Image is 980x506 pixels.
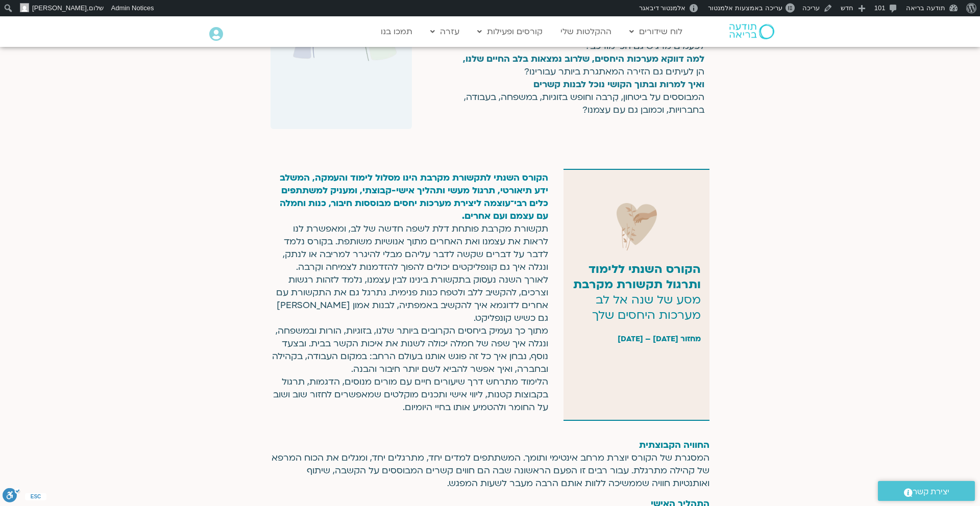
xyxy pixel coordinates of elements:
a: תמכו בנו [376,22,418,41]
strong: הקורס השנתי ללימוד [589,261,701,277]
a: לוח שידורים [624,22,688,41]
a: עזרה [425,22,464,41]
p: המסגרת של הקורס יוצרת מרחב אינטימי ותומך. המשתתפים למדים יחד, מתרגלים יחד, ומגלים את הכוח המרפא ש... [271,439,709,490]
a: יצירת קשר [878,481,975,501]
a: קורסים ופעילות [472,22,548,41]
span: עריכה באמצעות אלמנטור [708,4,782,12]
span: יצירת קשר [913,485,949,499]
strong: ותרגול תקשורת מקרבת [573,276,701,292]
span: [PERSON_NAME] [32,4,87,12]
p: תקשורת מקרבת פותחת דלת לשפה חדשה של לב, ומאפשרת לנו לראות את עצמנו ואת האחרים מתוך אנושיות משותפת... [271,171,548,414]
p: מחזור [DATE] – [DATE] [572,331,700,346]
a: ההקלטות שלי [555,22,617,41]
strong: למה דווקא מערכות היחסים, שלרוב נמצאות בלב החיים שלנו, [463,53,704,65]
strong: ואיך למרות ובתוך הקושי נוכל לבנות קשרים [533,79,704,90]
p: לפעמים מרגיש גם הכי מורכב? הן לעיתים גם הזירה המאתגרת ביותר עבורינו? המבוססים על ביטחון, קִרבה וח... [432,27,704,116]
b: החוויה הקבוצתית [639,439,709,451]
p: מסע של שנה אל לב מערכות היחסים שלך [572,262,700,323]
img: תודעה בריאה [729,24,774,39]
span: הקורס השנתי לתקשורת מקרבת הינו מסלול לימוד והעמקה, המשלב ידע תיאורטי, תרגול מעשי ותהליך אישי-קבוצ... [280,172,548,222]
